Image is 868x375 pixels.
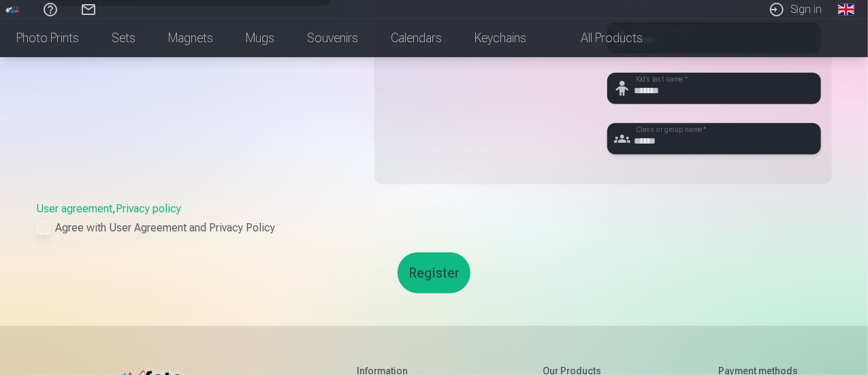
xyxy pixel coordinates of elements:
a: Magnets [152,19,229,57]
div: , [37,201,832,236]
a: Sets [95,19,152,57]
a: User agreement [37,202,113,215]
a: Souvenirs [291,19,374,57]
a: Mugs [229,19,291,57]
button: Register [398,252,470,293]
img: /fa1 [5,5,20,14]
a: Keychains [458,19,543,57]
label: Agree with User Agreement and Privacy Policy [37,220,832,236]
a: All products [543,19,659,57]
a: Calendars [374,19,458,57]
a: Privacy policy [116,202,182,215]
